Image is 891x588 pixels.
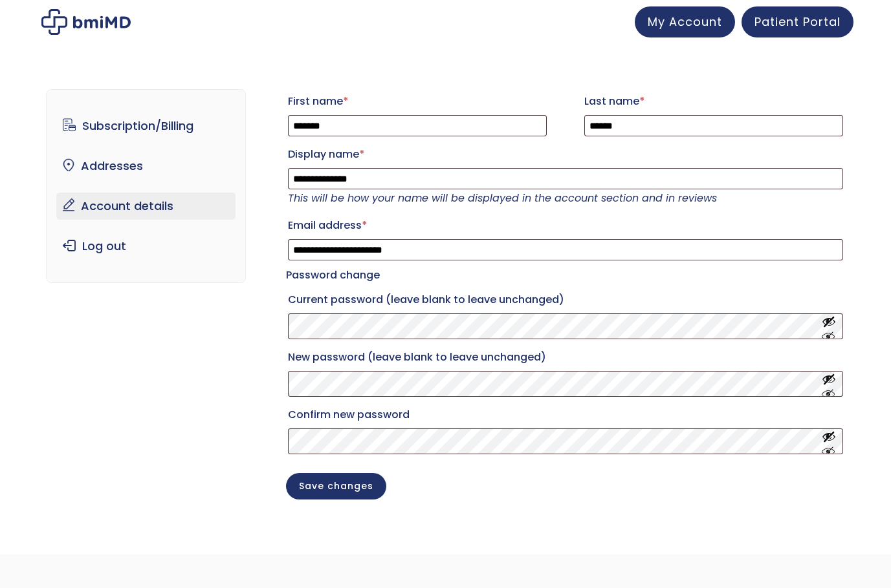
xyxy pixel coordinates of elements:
[754,14,841,30] span: Patient Portal
[288,289,843,310] label: Current password (leave blank to leave unchanged)
[742,6,853,37] a: Patient Portal
[822,372,836,396] button: Show password
[822,430,836,454] button: Show password
[56,233,236,260] a: Log out
[635,6,735,37] a: My Account
[286,266,380,284] legend: Password change
[288,144,843,165] label: Display name
[46,89,246,283] nav: Account pages
[288,404,843,425] label: Confirm new password
[286,473,386,499] button: Save changes
[584,91,843,112] label: Last name
[56,112,236,140] a: Subscription/Billing
[822,315,836,339] button: Show password
[56,152,236,180] a: Addresses
[288,91,547,112] label: First name
[56,193,236,220] a: Account details
[648,14,722,30] span: My Account
[288,191,717,205] em: This will be how your name will be displayed in the account section and in reviews
[288,347,843,368] label: New password (leave blank to leave unchanged)
[41,9,131,35] img: My account
[288,215,843,236] label: Email address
